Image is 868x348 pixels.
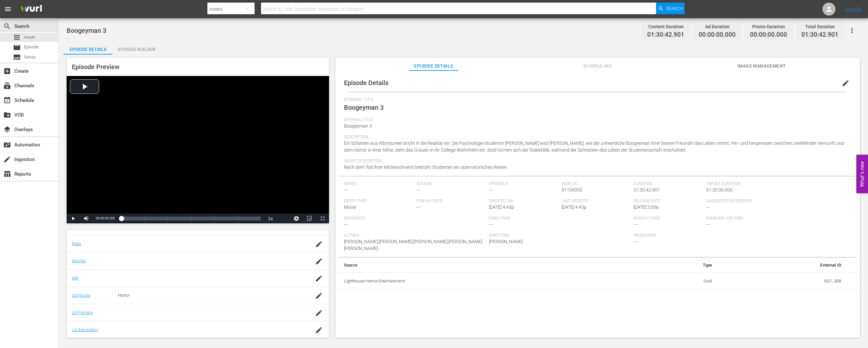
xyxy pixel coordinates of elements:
span: Episode [24,44,39,50]
span: [PERSON_NAME] [489,239,523,244]
span: Asset [24,34,35,41]
span: VOD [3,111,11,119]
button: Play [67,214,80,223]
span: 00:00:00.000 [96,217,115,220]
div: Episode Details [63,42,112,57]
span: Movie [344,205,356,210]
span: Search [3,22,11,30]
span: Duration: [634,181,703,187]
span: Boogeyman 3 [67,27,106,34]
button: Playback Rate [264,214,277,223]
span: Ingestion [3,155,11,163]
span: Last Updated: [561,199,631,204]
span: Publish Date: [416,199,486,204]
span: Boogeyman 3 [344,104,384,111]
span: Scheduling [573,62,622,70]
button: Picture-in-Picture [303,214,316,223]
span: 01:30:42.901 [634,187,660,193]
div: Promo Duration [750,22,787,31]
a: LG Secondary [72,327,98,332]
span: --- [344,222,348,227]
span: 01:30:42.901 [647,31,684,39]
span: --- [634,239,638,244]
span: Overlays [3,126,11,133]
span: Search [666,3,683,14]
td: Guid [636,273,717,290]
span: Episode #: [489,181,558,187]
a: Sign Out [845,6,862,12]
span: Short Description [344,159,848,164]
span: Reports [3,170,11,178]
span: --- [344,187,348,193]
span: Series [13,53,21,61]
div: Episode Builder [112,42,161,57]
button: Mute [80,214,93,223]
span: Season: [416,181,486,187]
div: Content Duration [647,22,684,31]
button: Open Feedback Widget [856,155,868,193]
span: [DATE] 4:43p [489,205,514,210]
span: [PERSON_NAME],[PERSON_NAME],[PERSON_NAME],[PERSON_NAME],[PERSON_NAME] [344,239,483,251]
span: 01:30:00.000 [706,187,732,193]
span: Ein Schatten aus Albträumen bricht in die Realität ein: Die Psychologie-Studentin [PERSON_NAME] w... [344,141,844,153]
span: menu [4,5,12,13]
span: Schedule [3,96,11,104]
span: Roku Tags: [489,216,631,221]
span: Created On: [489,199,558,204]
span: Search Tags: [634,216,703,221]
td: SQ1_308 [717,273,846,290]
th: Lighthouse Home Entertainment [339,273,636,290]
a: Sinclair [72,258,86,263]
span: --- [489,187,493,193]
button: edit [838,75,853,91]
span: Suggested Categories: [706,199,848,204]
span: Create [3,67,11,75]
span: [DATE] 4:43p [561,205,586,210]
a: LG Primary [72,310,93,315]
span: Episode Preview [72,63,120,71]
span: Producers [634,233,775,238]
span: Asset [13,33,21,41]
span: Episode Details [409,62,458,70]
th: Source [339,257,636,273]
span: Target Duration: [706,181,848,187]
span: 00:00:00.000 [750,31,787,39]
div: Progress Bar [121,217,260,220]
span: Internal Title [344,118,848,123]
span: Keywords: [344,216,486,221]
th: External ID [717,257,846,273]
a: IAB [72,276,78,280]
span: --- [634,222,638,227]
span: Boogeyman 3 [344,123,372,129]
span: Samsung VOD Row: [706,216,775,221]
span: Automation [3,141,11,149]
span: Image Management [737,62,786,70]
span: Entry Type: [344,199,413,204]
span: Series: [344,181,413,187]
span: Episode Details [344,79,388,87]
span: 01:30:42.901 [801,31,838,39]
div: Video Player [67,76,329,223]
span: --- [706,205,710,210]
span: --- [489,222,493,227]
span: External Title [344,97,848,103]
span: Actors [344,233,486,238]
span: 00:00:00.000 [699,31,736,39]
span: Channels [3,82,11,90]
img: ans4CAIJ8jUAAAAAAAAAAAAAAAAAAAAAAAAgQb4GAAAAAAAAAAAAAAAAAAAAAAAAJMjXAAAAAAAAAAAAAAAAAAAAAAAAgAT5G... [16,2,47,17]
div: Ad Duration [699,22,736,31]
table: simple table [339,257,857,290]
th: Type [636,257,717,273]
span: --- [416,187,420,193]
span: Release Date: [634,199,703,204]
span: --- [706,222,710,227]
span: --- [416,205,420,210]
div: Total Duration [801,22,838,31]
button: Jump To Time [290,214,303,223]
span: edit [842,79,849,87]
span: [DATE] 2:00a [634,205,659,210]
span: Episode [13,43,21,51]
button: Fullscreen [316,214,329,223]
button: Episode Builder [112,42,161,55]
span: Series [24,54,36,60]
